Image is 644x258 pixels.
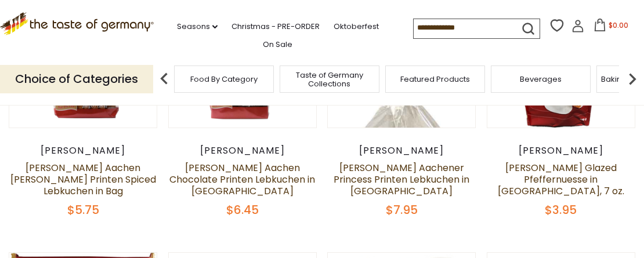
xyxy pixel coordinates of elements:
a: Food By Category [190,75,258,83]
a: On Sale [263,38,292,51]
a: Taste of Germany Collections [283,71,376,88]
a: Seasons [177,20,218,33]
span: $5.75 [67,202,99,218]
div: [PERSON_NAME] [327,145,476,157]
img: previous arrow [153,67,176,90]
a: Oktoberfest [334,20,379,33]
a: [PERSON_NAME] Aachen [PERSON_NAME] Printen Spiced Lebkuchen in Bag [10,161,156,198]
img: next arrow [621,67,644,90]
a: Featured Products [400,75,470,83]
a: [PERSON_NAME] Aachen Chocolate Printen Lebkuchen in [GEOGRAPHIC_DATA] [169,161,315,198]
div: [PERSON_NAME] [9,145,157,157]
a: [PERSON_NAME] Glazed Pfeffernuesse in [GEOGRAPHIC_DATA], 7 oz. [498,161,624,198]
a: Beverages [520,75,562,83]
span: $7.95 [386,202,418,218]
div: [PERSON_NAME] [487,145,635,157]
button: $0.00 [587,19,636,36]
a: [PERSON_NAME] Aachener Princess Printen Lebkuchen in [GEOGRAPHIC_DATA] [334,161,469,198]
span: $0.00 [609,20,628,30]
span: $6.45 [226,202,259,218]
a: Christmas - PRE-ORDER [231,20,320,33]
span: $3.95 [545,202,577,218]
div: [PERSON_NAME] [168,145,317,157]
